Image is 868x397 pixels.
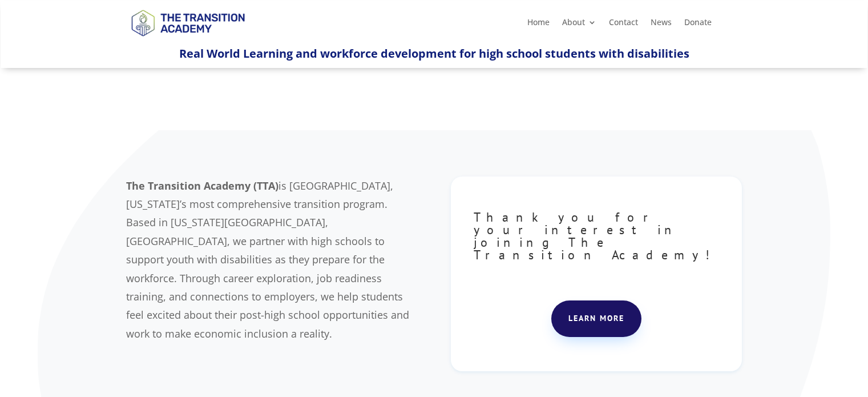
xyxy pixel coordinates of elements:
[474,209,718,263] span: Thank you for your interest in joining The Transition Academy!
[609,18,638,31] a: Contact
[126,2,249,43] img: TTA Brand_TTA Primary Logo_Horizontal_Light BG
[527,18,550,31] a: Home
[126,179,278,193] b: The Transition Academy (TTA)
[551,300,641,337] a: Learn more
[684,18,712,31] a: Donate
[562,18,596,31] a: About
[126,179,409,340] span: is [GEOGRAPHIC_DATA], [US_STATE]’s most comprehensive transition program. Based in [US_STATE][GEO...
[651,18,672,31] a: News
[179,46,689,61] span: Real World Learning and workforce development for high school students with disabilities
[126,34,249,45] a: Logo-Noticias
